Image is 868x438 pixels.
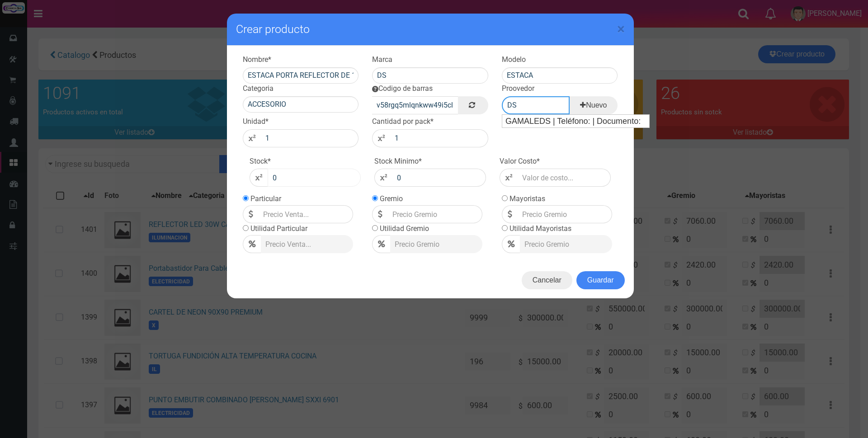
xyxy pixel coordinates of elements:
label: Cantidad por pack [372,117,434,127]
input: Precio Venta... [259,205,353,223]
button: Cancelar [522,271,572,289]
input: Precio Gremio [518,205,612,223]
input: Precio Gremio [520,235,612,253]
input: Stock minimo... [392,169,486,187]
input: Stock [268,169,361,187]
label: Modelo [502,55,526,65]
label: Marca [372,55,392,65]
label: Utilidad Particular [250,224,307,233]
input: Precio Gremio [388,205,482,223]
label: Proovedor [502,84,534,94]
label: Utilidad Mayoristas [509,224,571,233]
input: Valor de costo... [518,169,611,187]
label: Nombre [243,55,271,65]
label: Stock Minimo [374,156,422,167]
h4: Crear producto [236,23,625,36]
label: Unidad [243,117,269,127]
label: Utilidad Gremio [380,224,429,233]
label: Particular [250,194,281,203]
input: La Categoria... [243,96,359,113]
span: × [617,20,625,38]
input: La marca... [372,67,488,84]
button: Close [617,22,625,36]
input: El modelo... [502,67,618,84]
input: 1 [261,129,359,147]
label: Gremio [380,194,403,203]
label: Stock [250,156,271,167]
input: Escribe el nombre del producto... [243,67,359,84]
label: Mayoristas [509,194,545,203]
label: Valor Costo [500,156,540,167]
label: Categoria [243,84,274,94]
button: Guardar [576,271,625,289]
div: GAMALEDS | Teléfono: | Documento: [502,115,649,127]
a: Nuevo [569,96,618,114]
input: 1 [390,129,488,147]
label: Codigo de barras [372,84,433,94]
input: Precio Venta... [261,235,353,253]
input: Precio Gremio [390,235,482,253]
